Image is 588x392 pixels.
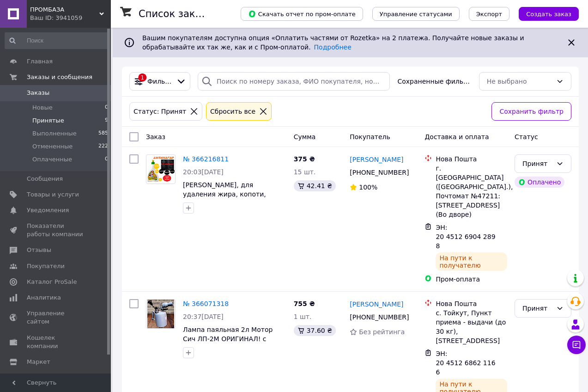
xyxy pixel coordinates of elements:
[27,89,49,97] span: Заказы
[436,275,507,284] div: Пром-оплата
[294,313,312,320] span: 1 шт.
[515,133,538,141] span: Статус
[424,133,489,141] span: Доставка и оплата
[27,73,92,81] span: Заказы и сообщения
[208,106,257,116] div: Сбросить все
[27,206,69,214] span: Уведомления
[499,106,564,116] span: Сохранить фильтр
[522,159,552,169] div: Принят
[519,7,579,21] button: Создать заказ
[350,300,403,309] a: [PERSON_NAME]
[183,181,268,216] a: [PERSON_NAME], для удаления жира, копоти, нагара и др. неприятной грязи 0,5кг
[183,326,273,352] a: Лампа паяльная 2л Мотор Сич ЛП-2М ОРИГИНАЛ! с ремкомплектом.
[27,246,51,254] span: Отзывы
[105,116,108,125] span: 9
[350,133,390,141] span: Покупатель
[147,77,172,86] span: Фильтры
[436,164,507,219] div: г. [GEOGRAPHIC_DATA] ([GEOGRAPHIC_DATA].), Почтомат №47211: [STREET_ADDRESS] (Во дворе)
[567,336,586,354] button: Чат с покупателем
[139,8,218,19] h1: Список заказов
[294,133,316,141] span: Сумма
[27,358,50,366] span: Маркет
[27,334,85,350] span: Кошелек компании
[436,252,507,271] div: На пути к получателю
[436,299,507,308] div: Нова Пошта
[146,154,176,184] a: Фото товару
[105,104,108,112] span: 0
[183,155,229,163] a: № 366216811
[27,57,53,66] span: Главная
[27,262,65,270] span: Покупатели
[27,175,63,183] span: Сообщения
[469,7,509,21] button: Экспорт
[476,11,502,18] span: Экспорт
[294,325,336,336] div: 37.60 ₴
[27,309,85,326] span: Управление сайтом
[359,328,405,336] span: Без рейтинга
[487,76,552,86] div: Не выбрано
[436,154,507,164] div: Нова Пошта
[183,313,224,320] span: 20:37[DATE]
[32,142,73,151] span: Отмененные
[146,299,176,329] a: Фото товару
[350,155,403,164] a: [PERSON_NAME]
[348,311,410,324] div: [PHONE_NUMBER]
[98,129,108,138] span: 585
[30,6,99,14] span: ПРОМБАЗА
[32,129,77,138] span: Выполненные
[526,11,571,18] span: Создать заказ
[294,180,336,191] div: 42.41 ₴
[436,224,495,250] span: ЭН: 20 4512 6904 2898
[132,106,188,116] div: Статус: Принят
[198,72,390,91] input: Поиск по номеру заказа, ФИО покупателя, номеру телефона, Email, номеру накладной
[515,177,564,188] div: Оплачено
[27,278,77,286] span: Каталог ProSale
[32,116,64,125] span: Принятые
[146,156,175,182] img: Фото товару
[491,102,571,121] button: Сохранить фильтр
[372,7,460,21] button: Управление статусами
[98,142,108,151] span: 222
[147,300,174,328] img: Фото товару
[32,104,53,112] span: Новые
[436,308,507,345] div: с. Тойкут, Пункт приема - выдачи (до 30 кг), [STREET_ADDRESS]
[397,77,471,86] span: Сохраненные фильтры:
[522,303,552,313] div: Принят
[27,190,79,199] span: Товары и услуги
[294,168,316,176] span: 15 шт.
[509,10,579,17] a: Создать заказ
[436,350,495,376] span: ЭН: 20 4512 6862 1166
[380,11,452,18] span: Управление статусами
[359,184,377,191] span: 100%
[27,222,85,239] span: Показатели работы компании
[30,14,111,22] div: Ваш ID: 3941059
[314,43,352,51] a: Подробнее
[146,133,165,141] span: Заказ
[241,7,363,21] button: Скачать отчет по пром-оплате
[183,300,229,307] a: № 366071318
[32,155,72,164] span: Оплаченные
[348,166,410,179] div: [PHONE_NUMBER]
[294,155,315,163] span: 375 ₴
[294,300,315,307] span: 755 ₴
[27,294,61,302] span: Аналитика
[183,168,224,176] span: 20:03[DATE]
[248,10,356,18] span: Скачать отчет по пром-оплате
[105,155,108,164] span: 0
[5,32,109,49] input: Поиск
[142,34,524,51] span: Вашим покупателям доступна опция «Оплатить частями от Rozetka» на 2 платежа. Получайте новые зака...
